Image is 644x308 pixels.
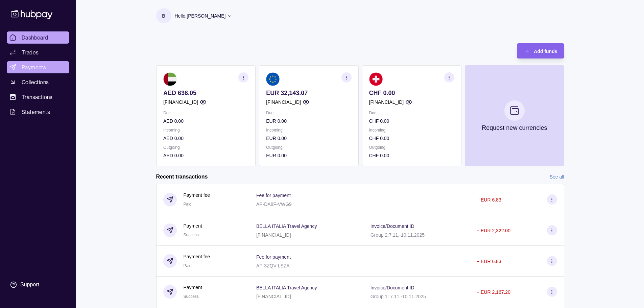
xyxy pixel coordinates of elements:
p: Request new currencies [482,124,547,132]
p: EUR 0.00 [266,152,351,159]
p: Outgoing [163,144,248,151]
p: [FINANCIAL_ID] [163,98,198,106]
a: Transactions [7,91,69,103]
p: AED 636.05 [163,89,248,97]
p: AED 0.00 [163,152,248,159]
h2: Recent transactions [156,173,208,181]
p: Due [369,109,454,117]
span: Success [184,294,199,299]
p: − EUR 2,322.00 [477,228,510,233]
p: − EUR 6.83 [477,197,501,203]
p: Outgoing [369,144,454,151]
p: Incoming [266,126,351,134]
p: Hello, [PERSON_NAME] [175,12,226,20]
p: AED 0.00 [163,117,248,125]
p: CHF 0.00 [369,135,454,142]
p: AED 0.00 [163,135,248,142]
button: Add funds [517,43,564,58]
span: Paid [184,202,192,207]
p: Group 1: 7.11.-10.11.2025 [371,294,426,299]
span: Collections [22,78,49,86]
span: Add funds [534,49,557,54]
p: Incoming [163,126,248,134]
p: Due [163,109,248,117]
p: Fee for payment [256,254,291,260]
p: CHF 0.00 [369,152,454,159]
p: BELLA ITALIA Travel Agency [256,285,317,290]
p: Due [266,109,351,117]
p: AP-DA8F-VWG9 [256,202,292,207]
span: Statements [22,108,50,116]
p: [FINANCIAL_ID] [256,294,291,299]
img: ch [369,72,382,86]
a: See all [550,173,564,181]
p: [FINANCIAL_ID] [266,98,301,106]
span: Paid [184,263,192,268]
a: Payments [7,61,69,73]
p: Invoice/Document ID [371,223,414,229]
p: EUR 0.00 [266,117,351,125]
p: B [162,12,165,20]
p: EUR 0.00 [266,135,351,142]
p: BELLA ITALIA Travel Agency [256,223,317,229]
p: Payment fee [184,253,210,260]
span: Dashboard [22,33,48,42]
p: − EUR 2,167.20 [477,289,510,295]
span: Trades [22,48,39,56]
p: Payment [184,284,202,291]
p: − EUR 6.83 [477,259,501,264]
img: eu [266,72,280,86]
p: Outgoing [266,144,351,151]
p: [FINANCIAL_ID] [369,98,404,106]
p: [FINANCIAL_ID] [256,232,291,238]
a: Collections [7,76,69,88]
p: Group 2:7.11.-10.11.2025 [371,232,425,238]
a: Support [7,278,69,292]
p: Payment fee [184,191,210,199]
p: CHF 0.00 [369,117,454,125]
div: Support [20,281,39,288]
p: Fee for payment [256,193,291,198]
a: Dashboard [7,31,69,44]
p: Payment [184,222,202,230]
a: Trades [7,46,69,58]
span: Transactions [22,93,53,101]
span: Success [184,233,199,237]
span: Payments [22,63,46,71]
button: Request new currencies [464,65,564,166]
p: CHF 0.00 [369,89,454,97]
p: AP-3ZQV-LSZA [256,263,290,268]
p: Invoice/Document ID [371,285,414,290]
a: Statements [7,106,69,118]
img: ae [163,72,177,86]
p: EUR 32,143.07 [266,89,351,97]
p: Incoming [369,126,454,134]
